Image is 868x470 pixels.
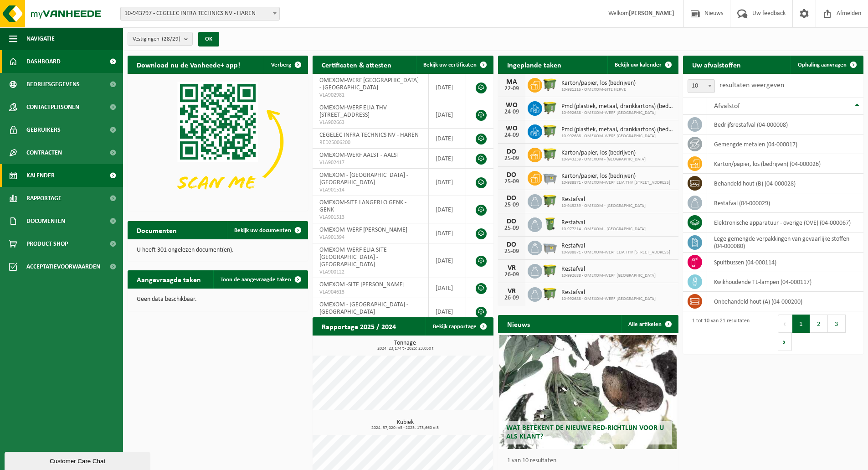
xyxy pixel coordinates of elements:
[561,150,646,157] span: Karton/papier, los (bedrijven)
[319,77,419,91] span: OMEXOM-WERF [GEOGRAPHIC_DATA] - [GEOGRAPHIC_DATA]
[542,193,558,208] img: WB-1100-HPE-GN-50
[707,115,863,134] td: bedrijfsrestafval (04-000008)
[499,335,676,449] a: Wat betekent de nieuwe RED-richtlijn voor u als klant?
[503,132,521,139] div: 24-09
[498,56,570,73] h2: Ingeplande taken
[429,298,466,325] td: [DATE]
[688,314,750,352] div: 1 tot 10 van 21 resultaten
[137,296,299,303] p: Geen data beschikbaar.
[503,202,521,208] div: 25-09
[313,317,405,335] h2: Rapportage 2025 / 2024
[561,173,670,180] span: Karton/papier, los (bedrijven)
[561,289,656,296] span: Restafval
[503,241,521,248] div: DO
[506,424,664,440] span: Wat betekent de nieuwe RED-richtlijn voor u als klant?
[798,62,847,68] span: Ophaling aanvragen
[319,227,407,233] span: OMEXOM-WERF [PERSON_NAME]
[317,346,493,351] span: 2024: 23,174 t - 2025: 23,050 t
[561,87,636,93] span: 10-981216 - OMEXOM-SITE HERVE
[707,232,863,253] td: lege gemengde verpakkingen van gevaarlijke stoffen (04-000080)
[503,171,521,179] div: DO
[561,134,674,139] span: 10-992688 - OMEXOM-WERF [GEOGRAPHIC_DATA]
[133,32,180,46] span: Vestigingen
[319,301,408,315] span: OMEXOM - [GEOGRAPHIC_DATA] - [GEOGRAPHIC_DATA]
[503,78,521,86] div: MA
[503,272,521,278] div: 26-09
[542,123,558,139] img: WB-1100-HPE-GN-50
[719,82,784,89] label: resultaten weergeven
[561,80,636,87] span: Karton/papier, los (bedrijven)
[714,103,740,110] span: Afvalstof
[561,157,646,162] span: 10-943239 - OMEXOM - [GEOGRAPHIC_DATA]
[707,292,863,311] td: onbehandeld hout (A) (04-000200)
[429,149,466,169] td: [DATE]
[26,119,61,141] span: Gebruikers
[162,36,180,42] count: (28/29)
[707,154,863,174] td: karton/papier, los (bedrijven) (04-000026)
[313,56,401,73] h2: Certificaten & attesten
[271,62,291,68] span: Verberg
[503,148,521,155] div: DO
[317,426,493,430] span: 2024: 37,020 m3 - 2025: 173,660 m3
[791,56,863,74] a: Ophaling aanvragen
[416,56,493,74] a: Bekijk uw certificaten
[319,247,387,268] span: OMEXOM-WERF ELIA SITE [GEOGRAPHIC_DATA] - [GEOGRAPHIC_DATA]
[683,56,750,73] h2: Uw afvalstoffen
[707,253,863,272] td: spuitbussen (04-000114)
[778,333,792,351] button: Next
[542,239,558,255] img: WB-2500-GAL-GY-01
[128,56,249,73] h2: Download nu de Vanheede+ app!
[26,50,61,73] span: Dashboard
[319,199,406,213] span: OMEXOM-SITE LANGERLO GENK - GENK
[26,73,80,96] span: Bedrijfsgegevens
[542,216,558,232] img: WB-0240-HPE-GN-50
[213,270,307,289] a: Toon de aangevraagde taken
[429,243,466,278] td: [DATE]
[542,286,558,301] img: WB-1100-HPE-GN-50
[429,129,466,149] td: [DATE]
[198,32,219,46] button: OK
[542,146,558,162] img: WB-1100-HPE-GN-50
[561,103,674,110] span: Pmd (plastiek, metaal, drankkartons) (bedrijven)
[503,109,521,115] div: 24-09
[429,223,466,243] td: [DATE]
[317,340,493,351] h3: Tonnage
[319,139,421,146] span: RED25006200
[319,289,421,296] span: VLA904613
[319,281,405,288] span: OMEXOM -SITE [PERSON_NAME]
[120,7,280,21] span: 10-943797 - CEGELEC INFRA TECHNICS NV - HAREN
[778,315,792,333] button: Previous
[542,263,558,278] img: WB-1100-HPE-GN-50
[128,270,210,288] h2: Aangevraagde taken
[26,96,79,119] span: Contactpersonen
[503,264,521,272] div: VR
[561,126,674,134] span: Pmd (plastiek, metaal, drankkartons) (bedrijven)
[621,315,678,333] a: Alle artikelen
[319,234,421,241] span: VLA901394
[221,277,291,283] span: Toon de aangevraagde taken
[264,56,307,74] button: Verberg
[26,27,55,50] span: Navigatie
[319,119,421,126] span: VLA902663
[319,132,419,139] span: CEGELEC INFRA TECHNICS NV - HAREN
[319,159,421,166] span: VLA902417
[503,102,521,109] div: WO
[498,315,539,333] h2: Nieuws
[319,186,421,194] span: VLA901514
[503,86,521,92] div: 22-09
[227,221,307,239] a: Bekijk uw documenten
[561,203,646,209] span: 10-943239 - OMEXOM - [GEOGRAPHIC_DATA]
[688,79,715,93] span: 10
[128,221,186,239] h2: Documenten
[319,104,387,119] span: OMEXOM-WERF ELIA THV [STREET_ADDRESS]
[426,317,493,336] a: Bekijk rapportage
[561,243,670,250] span: Restafval
[507,458,674,464] p: 1 van 10 resultaten
[810,315,828,333] button: 2
[542,77,558,92] img: WB-1100-HPE-GN-50
[561,180,670,186] span: 10-988871 - OMEXOM-WERF ELIA THV [STREET_ADDRESS]
[429,196,466,223] td: [DATE]
[561,273,656,279] span: 10-992688 - OMEXOM-WERF [GEOGRAPHIC_DATA]
[429,101,466,129] td: [DATE]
